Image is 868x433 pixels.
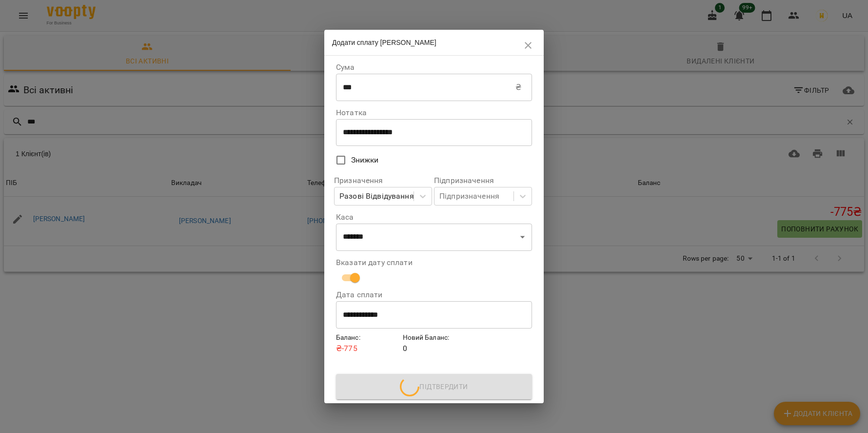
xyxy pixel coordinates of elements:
label: Нотатка [336,109,532,117]
h6: Баланс : [336,332,399,343]
div: 0 [401,330,468,356]
div: Разові Відвідування [339,190,414,202]
span: Знижки [351,154,379,166]
label: Підпризначення [434,177,532,185]
h6: Новий Баланс : [403,332,466,343]
label: Призначення [334,177,432,185]
label: Каса [336,213,532,221]
label: Вказати дату сплати [336,259,532,267]
label: Дата сплати [336,291,532,299]
p: ₴ -775 [336,343,399,354]
p: ₴ [515,82,521,93]
label: Сума [336,63,532,71]
span: Додати сплату [PERSON_NAME] [332,39,436,46]
div: Підпризначення [439,190,499,202]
